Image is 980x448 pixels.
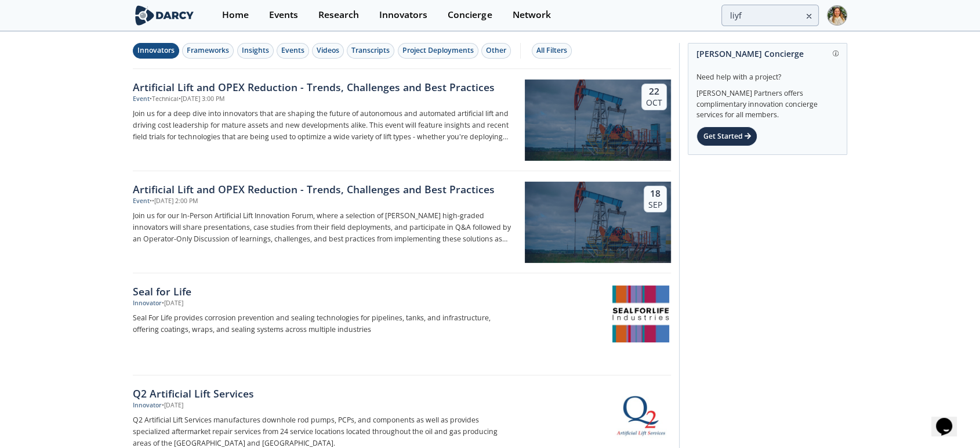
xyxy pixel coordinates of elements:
[133,386,517,401] div: Q2 Artificial Lift Services
[648,188,662,200] div: 18
[532,43,572,59] button: All Filters
[222,10,249,20] div: Home
[612,388,669,445] img: Q2 Artificial Lift Services
[312,43,344,59] button: Videos
[281,45,304,56] div: Events
[182,43,234,59] button: Frameworks
[646,97,662,108] div: Oct
[318,10,359,20] div: Research
[696,82,839,121] div: [PERSON_NAME] Partners offers complimentary innovation concierge services for all members.
[721,5,819,26] input: Advanced Search
[133,5,196,26] img: logo-wide.svg
[237,43,274,59] button: Insights
[277,43,309,59] button: Events
[512,10,550,20] div: Network
[833,50,839,57] img: information.svg
[133,171,671,273] a: Artificial Lift and OPEX Reduction - Trends, Challenges and Best Practices Event ••[DATE] 2:00 PM...
[398,43,478,59] button: Project Deployments
[162,401,183,410] div: • [DATE]
[931,402,968,436] iframe: chat widget
[187,45,229,56] div: Frameworks
[133,401,162,410] div: Innovator
[150,197,198,206] div: • • [DATE] 2:00 PM
[696,64,839,82] div: Need help with a project?
[696,44,839,64] div: [PERSON_NAME] Concierge
[827,5,847,26] img: Profile
[696,127,757,146] div: Get Started
[150,95,224,104] div: • Technical • [DATE] 3:00 PM
[133,43,179,59] button: Innovators
[133,197,150,206] div: Event
[133,284,517,299] div: Seal for Life
[133,95,150,104] div: Event
[317,45,339,56] div: Videos
[137,45,175,56] div: Innovators
[133,312,517,335] p: Seal For Life provides corrosion prevention and sealing technologies for pipelines, tanks, and in...
[379,10,427,20] div: Innovators
[133,299,162,308] div: Innovator
[536,45,567,56] div: All Filters
[133,69,671,171] a: Artificial Lift and OPEX Reduction - Trends, Challenges and Best Practices Event •Technical•[DATE...
[448,10,492,20] div: Concierge
[133,80,517,95] div: Artificial Lift and OPEX Reduction - Trends, Challenges and Best Practices
[402,45,474,56] div: Project Deployments
[481,43,511,59] button: Other
[648,200,662,210] div: Sep
[269,10,298,20] div: Events
[486,45,506,56] div: Other
[612,286,669,342] img: Seal for Life
[646,86,662,97] div: 22
[351,45,390,56] div: Transcripts
[133,108,517,143] p: Join us for a deep dive into innovators that are shaping the future of autonomous and automated a...
[133,210,517,245] p: Join us for our In-Person Artificial Lift Innovation Forum, where a selection of [PERSON_NAME] hi...
[347,43,394,59] button: Transcripts
[162,299,183,308] div: • [DATE]
[133,182,517,197] div: Artificial Lift and OPEX Reduction - Trends, Challenges and Best Practices
[133,273,671,375] a: Seal for Life Innovator •[DATE] Seal For Life provides corrosion prevention and sealing technolog...
[242,45,269,56] div: Insights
